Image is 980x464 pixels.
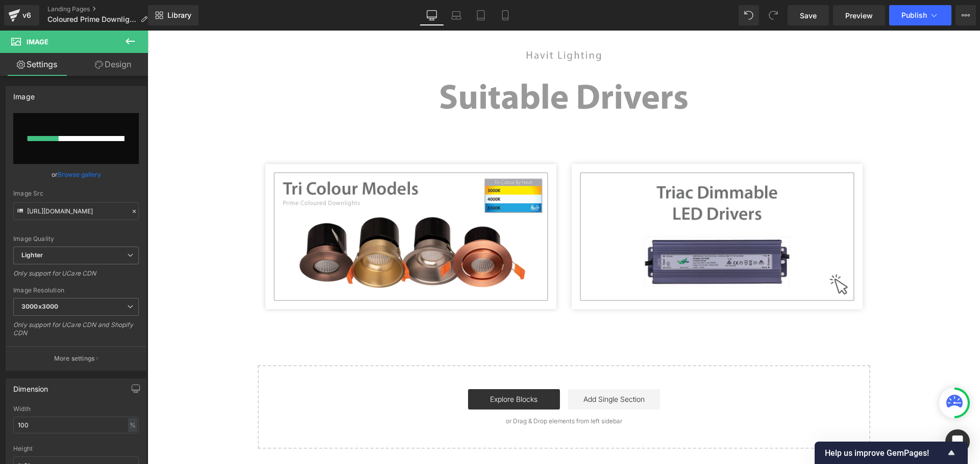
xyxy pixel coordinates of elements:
[889,5,951,25] button: Publish
[901,11,927,19] span: Publish
[47,5,156,13] a: Landing Pages
[47,15,136,23] span: Coloured Prime Downlights
[13,405,139,413] div: Width
[21,251,43,259] b: Lighter
[6,346,146,370] button: More settings
[13,169,139,180] div: or
[76,53,150,76] a: Design
[825,448,945,458] span: Help us improve GemPages!
[54,354,95,363] p: More settings
[13,269,139,284] div: Only support for UCare CDN
[321,359,412,379] a: Explore Blocks
[13,417,139,433] input: auto
[13,379,48,393] div: Dimension
[420,5,444,25] a: Desktop
[13,445,139,452] div: Height
[13,321,139,344] div: Only support for UCare CDN and Shopify CDN
[148,5,199,25] a: New Library
[800,10,817,21] span: Save
[444,5,469,25] a: Laptop
[955,5,976,25] button: More
[118,133,409,279] img: Non-Dimmable LED Drivers
[764,418,804,430] div: Contact Us
[21,303,58,310] b: 3000x3000
[167,11,191,20] span: Library
[13,190,139,197] div: Image Src
[945,429,970,454] div: Open Intercom Messenger
[58,166,101,183] a: Browse gallery
[845,10,873,21] span: Preview
[27,38,48,46] span: Image
[20,9,33,22] div: v6
[493,5,518,25] a: Mobile
[127,387,706,394] p: or Drag & Drop elements from left sidebar
[469,5,493,25] a: Tablet
[13,287,139,294] div: Image Resolution
[421,359,512,379] a: Add Single Section
[825,447,958,459] button: Show survey - Help us improve GemPages!
[424,133,715,279] img: Triac Dimmable LED Drivers
[13,235,139,242] div: Image Quality
[739,414,815,433] button: Contact Us
[763,5,783,25] button: Redo
[4,5,39,25] a: v6
[833,5,885,25] a: Preview
[13,87,35,101] div: Image
[13,202,139,220] input: Link
[128,418,137,432] div: %
[739,5,759,25] button: Undo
